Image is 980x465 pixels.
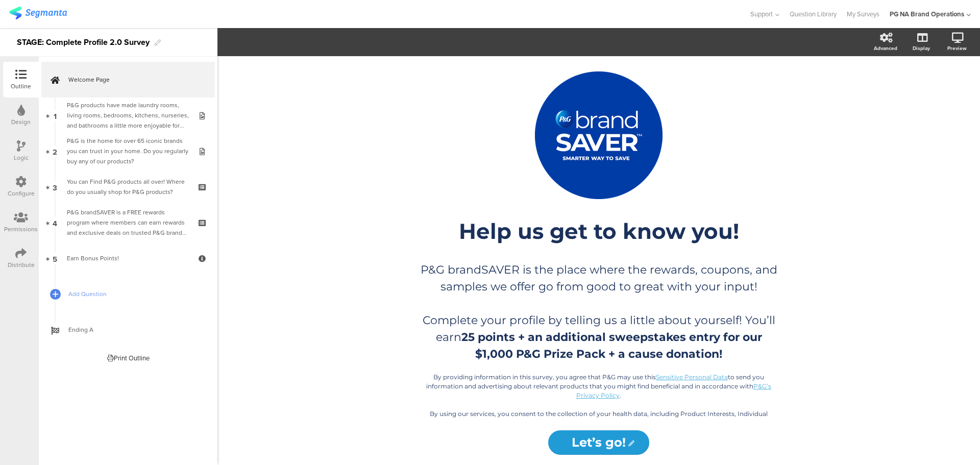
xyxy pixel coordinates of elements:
[14,153,29,162] div: Logic
[41,133,215,169] a: 2 P&G is the home for over 65 iconic brands you can trust in your home. Do you regularly buy any ...
[947,44,967,52] div: Preview
[8,189,35,198] div: Configure
[913,44,930,52] div: Display
[53,253,57,264] span: 5
[9,7,67,19] img: segmanta logo
[548,430,649,455] input: Start
[420,409,777,455] p: By using our services, you consent to the collection of your health data, including Product Inter...
[53,145,57,157] span: 2
[41,312,215,348] a: Ending A
[53,217,57,228] span: 4
[750,9,773,19] span: Support
[656,373,728,381] a: Sensitive Personal Data
[67,136,189,166] div: P&G is the home for over 65 iconic brands you can trust in your home. Do you regularly buy any of...
[54,110,57,121] span: 1
[41,240,215,276] a: 5 Earn Bonus Points!
[11,117,31,127] div: Design
[41,62,215,97] a: Welcome Page
[410,218,788,244] p: Help us get to know you!
[890,9,964,19] div: PG NA Brand Operations
[420,261,777,295] p: P&G brandSAVER is the place where the rewards, coupons, and samples we offer go from good to grea...
[41,205,215,240] a: 4 P&G brandSAVER is a FREE rewards program where members can earn rewards and exclusive deals on ...
[8,260,35,270] div: Distribute
[107,353,150,363] div: Print Outline
[420,312,777,362] p: Complete your profile by telling us a little about yourself! You’ll earn
[67,100,189,131] div: P&G products have made laundry rooms, living rooms, bedrooms, kitchens, nurseries, and bathrooms ...
[420,373,777,400] p: By providing information in this survey, you agree that P&G may use this to send you information ...
[67,253,189,263] div: Earn Bonus Points!
[41,169,215,205] a: 3 You can Find P&G products all over! Where do you usually shop for P&G products?
[17,34,150,51] div: STAGE: Complete Profile 2.0 Survey
[53,181,57,192] span: 3
[68,289,199,299] span: Add Question
[68,75,199,85] span: Welcome Page
[68,325,199,335] span: Ending A
[67,207,189,238] div: P&G brandSAVER is a FREE rewards program where members can earn rewards and exclusive deals on tr...
[4,225,38,234] div: Permissions
[461,330,762,361] strong: 25 points + an additional sweepstakes entry for our $1,000 P&G Prize Pack + a cause donation!
[41,97,215,133] a: 1 P&G products have made laundry rooms, living rooms, bedrooms, kitchens, nurseries, and bathroom...
[874,44,897,52] div: Advanced
[67,177,189,197] div: You can Find P&G products all over! Where do you usually shop for P&G products?
[11,82,31,91] div: Outline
